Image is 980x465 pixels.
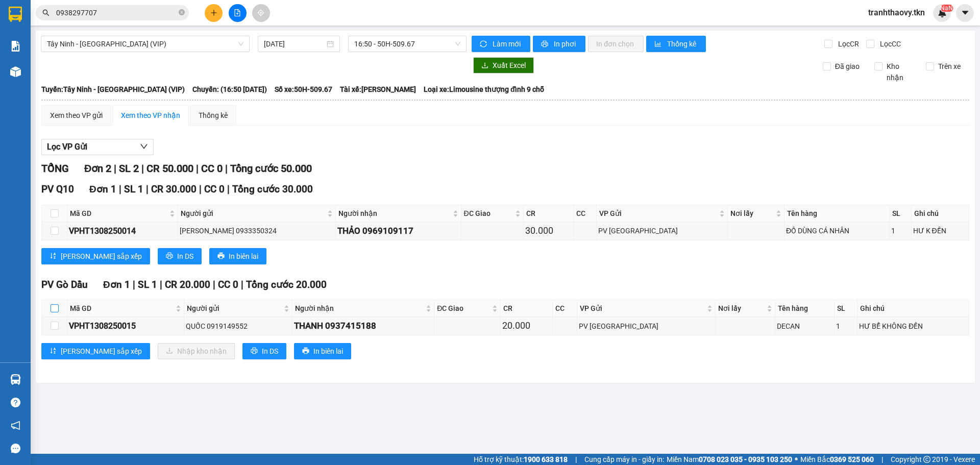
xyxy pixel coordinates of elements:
div: HƯ BỂ KHÔNG ĐỀN [859,321,967,332]
span: message [11,444,20,453]
button: bar-chartThống kê [646,36,706,52]
span: CR 30.000 [151,183,197,195]
span: file-add [234,9,241,16]
img: warehouse-icon [10,66,21,77]
span: Kho nhận [883,61,918,83]
span: Lọc CR [834,38,861,50]
div: DECAN [777,321,832,332]
button: printerIn biên lai [209,248,266,264]
li: Hotline: 1900 8153 [95,38,427,51]
th: Ghi chú [912,205,969,222]
span: [PERSON_NAME] sắp xếp [61,346,142,357]
div: 1 [836,321,855,332]
div: QUỐC 0919149552 [186,321,290,332]
span: ĐC Giao [437,303,489,314]
button: aim [252,4,270,22]
span: copyright [923,456,930,463]
span: printer [251,347,258,355]
span: Nơi lấy [730,208,774,219]
span: printer [217,252,225,260]
span: close-circle [179,8,185,18]
span: In phơi [554,38,577,50]
span: VP Gửi [580,303,704,314]
span: PV Q10 [41,183,74,195]
span: down [140,142,148,151]
span: notification [11,421,20,430]
span: PV Gò Dầu [41,279,88,290]
span: Thống kê [667,38,698,50]
span: download [481,62,488,70]
div: HƯ K ĐỀN [913,225,967,236]
span: printer [166,252,173,260]
span: sync [480,40,488,48]
span: caret-down [961,8,970,17]
button: sort-ascending[PERSON_NAME] sắp xếp [41,343,150,359]
span: Làm mới [493,38,522,50]
button: printerIn DS [242,343,286,359]
span: TỔNG [41,162,69,175]
span: SL 2 [119,162,139,175]
span: Số xe: 50H-509.67 [275,84,332,95]
span: plus [210,9,217,16]
div: Thống kê [199,110,228,121]
span: tranhthaovy.tkn [860,6,933,19]
div: VPHT1308250014 [69,225,176,237]
span: Người gửi [181,208,326,219]
div: Xem theo VP gửi [50,110,103,121]
span: Mã GD [70,208,167,219]
span: | [881,454,883,465]
strong: 0369 525 060 [830,455,874,463]
sup: NaN [940,5,953,12]
img: warehouse-icon [10,374,21,385]
div: PV [GEOGRAPHIC_DATA] [598,225,725,236]
span: Mã GD [70,303,174,314]
span: bar-chart [654,40,663,48]
div: ĐỒ DÙNG CÁ NHÂN [786,225,888,236]
div: Xem theo VP nhận [121,110,180,121]
div: THANH 0937415188 [294,319,432,333]
span: | [199,183,202,195]
span: Người gửi [187,303,282,314]
button: printerIn biên lai [294,343,351,359]
span: Đơn 1 [89,183,116,195]
th: Tên hàng [785,205,890,222]
span: CC 0 [218,279,238,290]
th: CC [553,300,577,317]
input: 13/08/2025 [264,38,325,50]
span: | [146,183,149,195]
span: CC 0 [201,162,223,175]
th: Tên hàng [775,300,835,317]
span: ĐC Giao [464,208,513,219]
td: PV Hòa Thành [577,317,715,335]
span: Tây Ninh - Sài Gòn (VIP) [47,36,243,52]
span: sort-ascending [50,347,57,355]
span: Lọc CC [876,38,902,50]
button: plus [205,4,223,22]
span: aim [257,9,264,16]
span: Đã giao [831,61,864,72]
th: CC [574,205,597,222]
span: SL 1 [124,183,143,195]
span: close-circle [179,9,185,15]
span: Miền Nam [667,454,792,465]
span: CR 20.000 [165,279,210,290]
span: | [225,162,228,175]
span: search [42,9,50,16]
span: | [141,162,144,175]
button: printerIn DS [158,248,202,264]
span: printer [541,40,550,48]
th: Ghi chú [857,300,969,317]
span: 16:50 - 50H-509.67 [354,36,460,52]
span: Xuất Excel [493,60,526,71]
div: PV [GEOGRAPHIC_DATA] [579,321,713,332]
span: Hỗ trợ kỹ thuật: [474,454,568,465]
span: In DS [262,346,278,357]
strong: 0708 023 035 - 0935 103 250 [699,455,792,463]
span: Đơn 2 [84,162,111,175]
button: syncLàm mới [472,36,530,52]
span: In biên lai [229,251,258,262]
button: downloadNhập kho nhận [158,343,235,359]
strong: 1900 633 818 [524,455,568,463]
span: question-circle [11,398,20,407]
td: VPHT1308250015 [67,317,184,335]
